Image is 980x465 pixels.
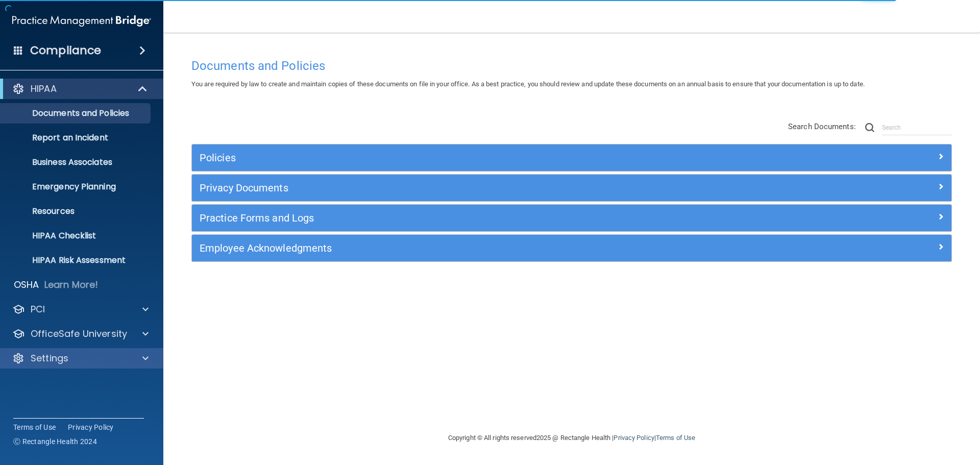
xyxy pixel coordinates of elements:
[788,122,856,131] span: Search Documents:
[191,80,865,88] span: You are required by law to create and maintain copies of these documents on file in your office. ...
[13,436,97,447] span: Ⓒ Rectangle Health 2024
[31,352,68,364] p: Settings
[200,152,754,163] h5: Policies
[385,422,758,454] div: Copyright © All rights reserved 2025 @ Rectangle Health | |
[200,212,754,224] h5: Practice Forms and Logs
[200,150,944,166] a: Policies
[31,83,57,95] p: HIPAA
[12,11,151,31] img: PMB logo
[865,123,874,132] img: ic-search.3b580494.png
[7,182,146,192] p: Emergency Planning
[12,328,149,340] a: OfficeSafe University
[7,108,146,118] p: Documents and Policies
[14,279,39,291] p: OSHA
[30,43,101,58] h4: Compliance
[7,231,146,241] p: HIPAA Checklist
[31,303,45,315] p: PCI
[200,182,754,193] h5: Privacy Documents
[13,422,56,432] a: Terms of Use
[200,210,944,226] a: Practice Forms and Logs
[200,242,754,254] h5: Employee Acknowledgments
[44,279,99,291] p: Learn More!
[882,120,952,135] input: Search
[200,180,944,196] a: Privacy Documents
[191,59,952,72] h4: Documents and Policies
[7,133,146,143] p: Report an Incident
[7,206,146,216] p: Resources
[12,83,148,95] a: HIPAA
[200,240,944,256] a: Employee Acknowledgments
[656,434,695,442] a: Terms of Use
[7,157,146,167] p: Business Associates
[614,434,654,442] a: Privacy Policy
[12,303,149,315] a: PCI
[7,255,146,265] p: HIPAA Risk Assessment
[12,352,149,364] a: Settings
[31,328,127,340] p: OfficeSafe University
[68,422,114,432] a: Privacy Policy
